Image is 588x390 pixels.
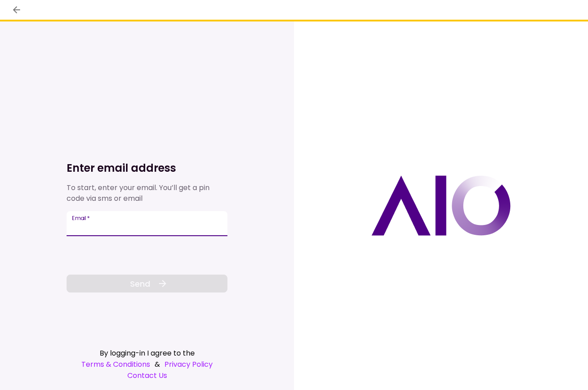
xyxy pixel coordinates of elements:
[9,2,24,17] button: back
[67,182,227,204] div: To start, enter your email. You’ll get a pin code via sms or email
[67,348,227,359] div: By logging-in I agree to the
[67,275,227,292] button: Send
[67,161,227,175] h1: Enter email address
[371,175,511,236] img: AIO logo
[130,278,150,290] span: Send
[164,359,213,370] a: Privacy Policy
[81,359,150,370] a: Terms & Conditions
[72,214,90,222] label: Email
[67,370,227,381] a: Contact Us
[67,359,227,370] div: &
